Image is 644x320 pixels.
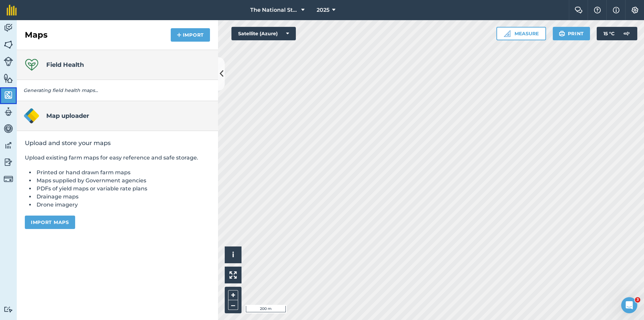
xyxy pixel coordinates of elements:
img: svg+xml;base64,PD94bWwgdmVyc2lvbj0iMS4wIiBlbmNvZGluZz0idXRmLTgiPz4KPCEtLSBHZW5lcmF0b3I6IEFkb2JlIE... [620,27,633,40]
img: svg+xml;base64,PHN2ZyB4bWxucz0iaHR0cDovL3d3dy53My5vcmcvMjAwMC9zdmciIHdpZHRoPSI1NiIgaGVpZ2h0PSI2MC... [4,73,13,83]
img: Map uploader logo [23,108,40,124]
img: A question mark icon [593,7,601,13]
h4: Field Health [46,60,84,70]
span: 15 ° C [603,27,614,40]
button: Import maps [25,216,75,229]
img: svg+xml;base64,PD94bWwgdmVyc2lvbj0iMS4wIiBlbmNvZGluZz0idXRmLTgiPz4KPCEtLSBHZW5lcmF0b3I6IEFkb2JlIE... [4,157,13,167]
li: PDFs of yield maps or variable rate plans [35,185,210,193]
button: Satellite (Azure) [231,27,296,40]
img: svg+xml;base64,PD94bWwgdmVyc2lvbj0iMS4wIiBlbmNvZGluZz0idXRmLTgiPz4KPCEtLSBHZW5lcmF0b3I6IEFkb2JlIE... [4,23,13,33]
button: Print [553,27,590,40]
button: Measure [496,27,546,40]
img: fieldmargin Logo [7,5,17,15]
li: Printed or hand drawn farm maps [35,169,210,177]
button: – [228,300,238,310]
img: svg+xml;base64,PHN2ZyB4bWxucz0iaHR0cDovL3d3dy53My5vcmcvMjAwMC9zdmciIHdpZHRoPSI1NiIgaGVpZ2h0PSI2MC... [4,40,13,50]
img: svg+xml;base64,PD94bWwgdmVyc2lvbj0iMS4wIiBlbmNvZGluZz0idXRmLTgiPz4KPCEtLSBHZW5lcmF0b3I6IEFkb2JlIE... [4,124,13,134]
img: svg+xml;base64,PHN2ZyB4bWxucz0iaHR0cDovL3d3dy53My5vcmcvMjAwMC9zdmciIHdpZHRoPSI1NiIgaGVpZ2h0PSI2MC... [4,90,13,100]
h2: Maps [25,30,48,40]
p: Upload existing farm maps for easy reference and safe storage. [25,154,210,162]
li: Drone imagery [35,201,210,209]
span: 3 [635,297,640,303]
button: i [225,246,241,263]
li: Drainage maps [35,193,210,201]
img: Ruler icon [504,30,511,37]
iframe: Intercom live chat [621,297,637,313]
button: + [228,290,238,300]
img: svg+xml;base64,PHN2ZyB4bWxucz0iaHR0cDovL3d3dy53My5vcmcvMjAwMC9zdmciIHdpZHRoPSIxNyIgaGVpZ2h0PSIxNy... [613,6,620,14]
img: Four arrows, one pointing top left, one top right, one bottom right and the last bottom left [229,271,237,279]
em: Generating field health maps... [23,87,98,93]
span: i [232,250,234,259]
button: Import [171,28,210,42]
img: svg+xml;base64,PHN2ZyB4bWxucz0iaHR0cDovL3d3dy53My5vcmcvMjAwMC9zdmciIHdpZHRoPSIxOSIgaGVpZ2h0PSIyNC... [559,30,565,38]
span: 2025 [317,6,329,14]
img: svg+xml;base64,PD94bWwgdmVyc2lvbj0iMS4wIiBlbmNvZGluZz0idXRmLTgiPz4KPCEtLSBHZW5lcmF0b3I6IEFkb2JlIE... [4,306,13,313]
img: svg+xml;base64,PD94bWwgdmVyc2lvbj0iMS4wIiBlbmNvZGluZz0idXRmLTgiPz4KPCEtLSBHZW5lcmF0b3I6IEFkb2JlIE... [4,57,13,66]
span: The National Stud [250,6,299,14]
img: A cog icon [631,7,639,13]
img: svg+xml;base64,PD94bWwgdmVyc2lvbj0iMS4wIiBlbmNvZGluZz0idXRmLTgiPz4KPCEtLSBHZW5lcmF0b3I6IEFkb2JlIE... [4,174,13,184]
img: Two speech bubbles overlapping with the left bubble in the forefront [575,7,583,13]
img: svg+xml;base64,PD94bWwgdmVyc2lvbj0iMS4wIiBlbmNvZGluZz0idXRmLTgiPz4KPCEtLSBHZW5lcmF0b3I6IEFkb2JlIE... [4,140,13,150]
img: svg+xml;base64,PD94bWwgdmVyc2lvbj0iMS4wIiBlbmNvZGluZz0idXRmLTgiPz4KPCEtLSBHZW5lcmF0b3I6IEFkb2JlIE... [4,107,13,117]
button: 15 °C [597,27,637,40]
li: Maps supplied by Government agencies [35,177,210,185]
img: svg+xml;base64,PHN2ZyB4bWxucz0iaHR0cDovL3d3dy53My5vcmcvMjAwMC9zdmciIHdpZHRoPSIxNCIgaGVpZ2h0PSIyNC... [177,31,181,39]
h2: Upload and store your maps [25,139,210,147]
h4: Map uploader [46,111,89,121]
